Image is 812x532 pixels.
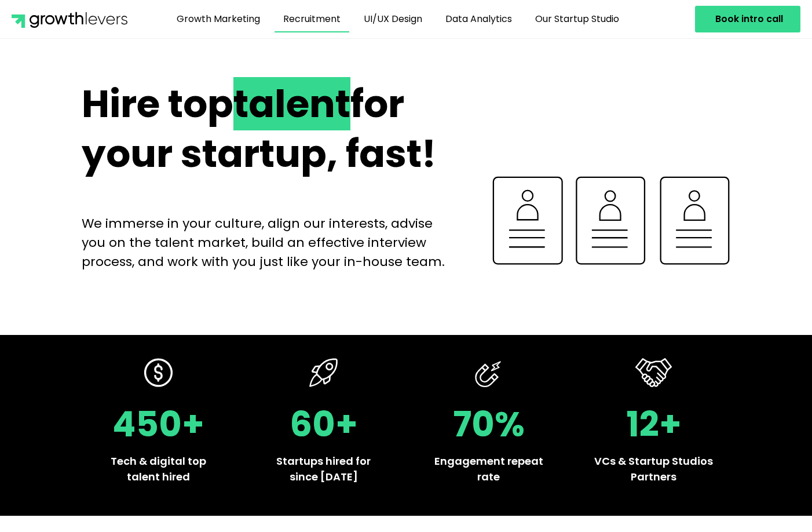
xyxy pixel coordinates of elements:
[99,407,218,442] h2: 450+
[82,79,456,179] h2: Hire top for your startup, fast!
[168,6,269,32] a: Growth Marketing
[82,214,456,271] p: We immerse in your culture, align our interests, advise you on the talent market, build an effect...
[594,453,713,484] p: VCs & Startup Studios Partners
[355,6,431,32] a: UI/UX Design
[130,6,666,32] nav: Menu
[264,453,383,484] p: Startups hired for since [DATE]
[526,6,628,32] a: Our Startup Studio
[264,407,383,442] h2: 60+
[233,77,350,130] span: talent
[429,453,548,484] p: Engagement repeat rate
[99,453,218,484] p: Tech & digital top talent hired
[429,407,548,442] h2: 70%
[695,6,800,32] a: Book intro call
[437,6,521,32] a: Data Analytics
[715,14,783,24] span: Book intro call
[594,407,713,442] h2: 12+
[275,6,349,32] a: Recruitment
